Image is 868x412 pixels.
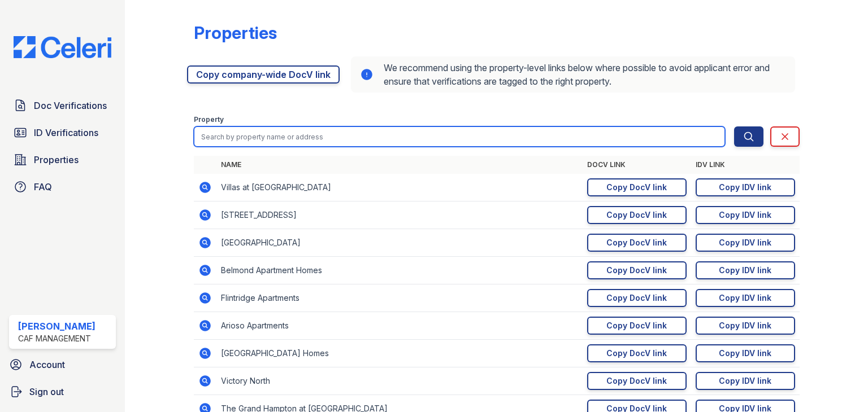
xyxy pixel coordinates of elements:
a: Copy DocV link [587,234,687,252]
a: Copy DocV link [587,289,687,307]
div: Copy DocV link [606,375,667,387]
div: We recommend using the property-level links below where possible to avoid applicant error and ens... [351,56,795,93]
a: Copy IDV link [696,317,795,335]
div: Copy IDV link [719,375,771,387]
a: Copy IDV link [696,344,795,362]
div: Copy IDV link [719,237,771,248]
div: Copy DocV link [606,265,667,276]
span: Account [29,358,65,371]
div: Copy IDV link [719,320,771,331]
a: Copy DocV link [587,317,687,335]
a: Copy DocV link [587,206,687,224]
th: IDV Link [691,156,800,174]
span: ID Verifications [34,126,98,139]
a: FAQ [9,176,116,198]
div: Copy DocV link [606,320,667,331]
td: Victory North [216,367,583,395]
div: CAF Management [18,333,96,344]
a: Sign out [5,380,120,403]
a: Copy DocV link [587,344,687,362]
a: Copy IDV link [696,234,795,252]
a: Copy DocV link [587,261,687,279]
span: Doc Verifications [34,99,107,112]
td: [GEOGRAPHIC_DATA] [216,229,583,257]
td: Belmond Apartment Homes [216,257,583,284]
a: Copy IDV link [696,206,795,224]
a: Copy DocV link [587,372,687,390]
input: Search by property name or address [194,126,725,147]
img: CE_Logo_Blue-a8612792a0a2168367f1c8372b55b34899dd931a85d93a1a3d3e32e68fde9ad4.png [5,36,120,58]
td: Villas at [GEOGRAPHIC_DATA] [216,174,583,201]
div: Copy IDV link [719,292,771,304]
a: Copy IDV link [696,372,795,390]
td: [STREET_ADDRESS] [216,201,583,229]
a: Copy DocV link [587,178,687,196]
span: Properties [34,153,79,166]
span: Sign out [29,385,64,398]
td: Arioso Apartments [216,312,583,340]
a: Account [5,353,120,376]
th: Name [216,156,583,174]
a: Copy IDV link [696,289,795,307]
label: Property [194,115,224,124]
td: Flintridge Apartments [216,284,583,312]
div: Copy DocV link [606,292,667,304]
a: ID Verifications [9,121,116,144]
div: Copy DocV link [606,209,667,221]
div: Copy IDV link [719,348,771,359]
div: Copy DocV link [606,237,667,248]
a: Properties [9,148,116,171]
a: Doc Verifications [9,94,116,117]
a: Copy IDV link [696,261,795,279]
div: Properties [194,23,277,43]
div: Copy IDV link [719,209,771,221]
a: Copy company-wide DocV link [187,65,340,84]
div: Copy IDV link [719,265,771,276]
div: Copy DocV link [606,348,667,359]
a: Copy IDV link [696,178,795,196]
div: [PERSON_NAME] [18,319,96,333]
td: [GEOGRAPHIC_DATA] Homes [216,340,583,367]
th: DocV Link [583,156,691,174]
div: Copy DocV link [606,182,667,193]
div: Copy IDV link [719,182,771,193]
span: FAQ [34,180,52,194]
